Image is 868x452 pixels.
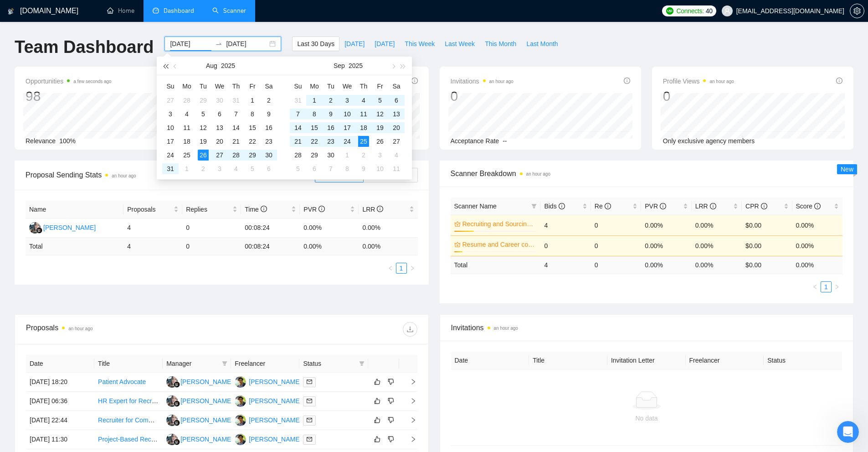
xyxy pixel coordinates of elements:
span: download [403,326,417,333]
img: gigradar-bm.png [174,420,180,426]
span: Opportunities [26,76,112,87]
a: 1 [396,263,406,273]
td: 2025-10-03 [372,148,388,162]
button: Sep [334,57,345,75]
td: 2025-10-11 [388,162,405,176]
div: 30 [263,150,274,161]
td: 2025-09-15 [306,121,323,135]
td: 2025-09-08 [306,107,323,121]
div: 2 [325,95,336,106]
button: like [372,434,383,445]
td: 2025-09-01 [306,94,323,107]
a: MC[PERSON_NAME] [166,416,233,423]
button: dislike [385,434,396,445]
span: info-circle [411,78,418,84]
span: filter [531,203,537,209]
th: Tu [195,79,211,94]
td: 2025-08-01 [244,94,261,107]
span: like [374,397,380,405]
button: dislike [385,376,396,387]
div: 30 [214,95,225,106]
span: mail [307,398,312,404]
div: 30 [325,150,336,161]
div: 29 [309,150,320,161]
span: filter [357,357,366,370]
div: 4 [181,109,192,119]
img: gigradar-bm.png [36,227,42,234]
th: Th [355,79,372,94]
td: 2025-09-17 [339,121,355,135]
div: 11 [181,122,192,133]
span: 40 [706,6,713,16]
td: 2025-08-02 [261,94,277,107]
td: 2025-08-08 [244,107,261,121]
div: 27 [391,136,402,147]
a: DM[PERSON_NAME] [235,416,301,423]
div: 28 [231,150,241,161]
span: dashboard [153,7,159,14]
img: MC [166,415,178,426]
a: MC[PERSON_NAME] [29,223,96,231]
div: 5 [198,109,209,119]
span: Last 30 Days [297,39,334,49]
td: 2025-09-13 [388,107,405,121]
div: 3 [342,95,353,106]
a: Patient Advocate [98,378,146,385]
td: 2025-09-21 [290,135,306,148]
button: [DATE] [339,36,370,51]
th: Proposals [123,201,182,218]
div: 9 [325,109,336,119]
th: Su [290,79,306,94]
a: homeHome [107,7,134,15]
div: 22 [247,136,258,147]
div: 1 [342,150,353,161]
span: setting [850,7,864,15]
div: 14 [293,122,303,133]
td: 2025-08-21 [228,135,244,148]
span: info-circle [624,78,630,84]
div: 7 [293,109,303,119]
td: 2025-09-25 [355,135,372,148]
input: End date [226,39,267,49]
img: logo [8,4,14,19]
span: [DATE] [375,39,395,49]
td: 2025-08-14 [228,121,244,135]
div: 24 [165,150,176,161]
span: right [410,265,415,271]
div: 18 [358,122,369,133]
img: MC [166,434,178,445]
td: 2025-09-23 [323,135,339,148]
td: 2025-09-26 [372,135,388,148]
td: 2025-09-11 [355,107,372,121]
img: gigradar-bm.png [174,400,180,407]
span: user [724,8,730,14]
div: 3 [165,109,176,119]
div: 4 [358,95,369,106]
td: 2025-08-05 [195,107,211,121]
div: 1 [181,163,192,174]
span: Invitations [451,76,514,87]
a: MC[PERSON_NAME] [166,378,233,385]
td: 2025-08-17 [162,135,179,148]
img: DM [235,415,246,426]
td: 2025-09-24 [339,135,355,148]
th: Tu [323,79,339,94]
span: right [834,284,840,290]
li: 1 [821,281,832,292]
div: 21 [231,136,241,147]
td: 2025-09-28 [290,148,306,162]
div: 24 [342,136,353,147]
div: 28 [293,150,303,161]
img: MC [166,395,178,407]
img: upwork-logo.png [666,7,673,15]
td: 2025-10-04 [388,148,405,162]
div: 98 [26,88,112,105]
span: dislike [388,378,394,385]
div: 8 [247,109,258,119]
td: 2025-09-22 [306,135,323,148]
span: Relevance [26,137,56,145]
td: 2025-07-28 [179,94,195,107]
div: 25 [181,150,192,161]
div: 29 [247,150,258,161]
td: 2025-09-14 [290,121,306,135]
